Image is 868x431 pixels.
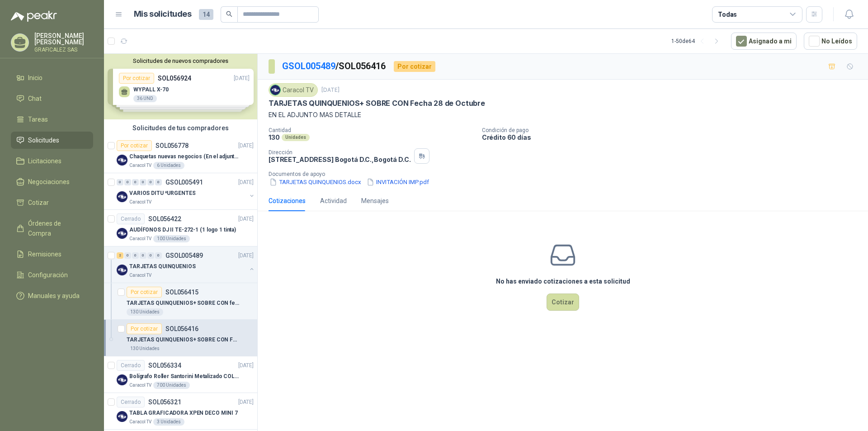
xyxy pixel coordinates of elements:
p: SOL056321 [148,399,181,405]
p: EN EL ADJUNTO MAS DETALLE [269,110,857,120]
div: Cotizaciones [269,196,306,206]
p: SOL056415 [165,289,198,295]
p: AUDÍFONOS DJ II TE-272-1 (1 logo 1 tinta) [129,226,236,234]
img: Company Logo [117,265,127,275]
p: 130 [269,133,280,141]
p: / SOL056416 [282,59,387,73]
a: Chat [11,90,93,107]
div: Actividad [320,196,347,206]
img: Company Logo [117,191,127,202]
span: Órdenes de Compra [28,218,85,238]
a: Solicitudes [11,132,93,149]
span: Licitaciones [28,156,61,166]
div: 0 [124,252,131,259]
div: 0 [147,252,154,259]
p: [DATE] [238,215,254,223]
div: 0 [124,179,131,185]
p: [DATE] [238,361,254,370]
p: Bolígrafo Roller Santorini Metalizado COLOR MORADO 1logo [129,372,242,381]
a: 0 0 0 0 0 0 GSOL005491[DATE] Company LogoVARIOS DITU *URGENTESCaracol TV [117,177,255,206]
p: SOL056778 [156,142,189,149]
p: [DATE] [238,251,254,260]
img: Company Logo [117,155,127,166]
button: No Leídos [804,33,857,50]
a: Negociaciones [11,173,93,190]
p: [DATE] [238,142,254,150]
div: Todas [718,9,737,19]
span: Solicitudes [28,135,59,145]
a: Órdenes de Compra [11,215,93,242]
button: INVITACIÓN IMP.pdf [366,177,430,187]
div: Cerrado [117,360,145,371]
div: Caracol TV [269,83,318,97]
div: 1 - 50 de 64 [671,34,724,48]
div: 0 [155,179,162,185]
div: 2 [117,252,123,259]
div: 130 Unidades [127,345,163,352]
span: Remisiones [28,249,61,259]
img: Company Logo [117,228,127,239]
div: 0 [140,252,146,259]
div: 6 Unidades [153,162,184,169]
div: 0 [132,252,139,259]
div: Por cotizar [127,287,162,298]
p: GSOL005491 [165,179,203,185]
div: Cerrado [117,397,145,407]
p: SOL056334 [148,362,181,369]
span: Chat [28,94,42,104]
span: Cotizar [28,198,49,208]
span: Configuración [28,270,68,280]
a: Por cotizarSOL056416TARJETAS QUINQUENIOS+ SOBRE CON Fecha 28 de Octubre130 Unidades [104,320,257,356]
p: TARJETAS QUINQUENIOS+ SOBRE CON Fecha 28 de Octubre [269,99,485,108]
p: [DATE] [238,178,254,187]
span: search [226,11,232,17]
div: Unidades [282,134,310,141]
div: Mensajes [361,196,389,206]
button: Solicitudes de nuevos compradores [108,57,254,64]
p: Condición de pago [482,127,864,133]
p: SOL056422 [148,216,181,222]
div: 0 [147,179,154,185]
span: Inicio [28,73,42,83]
div: Solicitudes de tus compradores [104,119,257,137]
span: Negociaciones [28,177,70,187]
div: Cerrado [117,213,145,224]
a: 2 0 0 0 0 0 GSOL005489[DATE] Company LogoTARJETAS QUINQUENIOSCaracol TV [117,250,255,279]
p: TARJETAS QUINQUENIOS [129,262,196,271]
img: Company Logo [270,85,280,95]
p: [DATE] [321,86,340,95]
a: Cotizar [11,194,93,211]
span: Manuales y ayuda [28,291,80,301]
div: Por cotizar [117,140,152,151]
p: GRAFICALEZ SAS [34,47,93,52]
span: Tareas [28,114,48,124]
p: TARJETAS QUINQUENIOS+ SOBRE CON fecha 21 Octubre [127,299,239,308]
p: Caracol TV [129,199,151,206]
a: Manuales y ayuda [11,287,93,304]
div: Solicitudes de nuevos compradoresPor cotizarSOL056924[DATE] WYPALL X-7036 UNDPor cotizarSOL056896... [104,54,257,119]
a: Por cotizarSOL056415TARJETAS QUINQUENIOS+ SOBRE CON fecha 21 Octubre130 Unidades [104,283,257,320]
p: Cantidad [269,127,475,133]
img: Company Logo [117,411,127,422]
div: 700 Unidades [153,382,190,389]
a: CerradoSOL056334[DATE] Company LogoBolígrafo Roller Santorini Metalizado COLOR MORADO 1logoCaraco... [104,356,257,393]
div: 3 Unidades [153,418,184,426]
a: GSOL005489 [282,61,335,71]
button: TARJETAS QUINQUENIOS.docx [269,177,362,187]
button: Asignado a mi [731,33,797,50]
div: 0 [132,179,139,185]
a: Inicio [11,69,93,86]
a: CerradoSOL056321[DATE] Company LogoTABLA GRAFICADORA XPEN DECO MINI 7Caracol TV3 Unidades [104,393,257,430]
h3: No has enviado cotizaciones a esta solicitud [496,276,630,286]
p: Caracol TV [129,382,151,389]
div: Por cotizar [394,61,435,72]
p: GSOL005489 [165,252,203,259]
p: TARJETAS QUINQUENIOS+ SOBRE CON Fecha 28 de Octubre [127,336,239,344]
div: Por cotizar [127,323,162,334]
p: Caracol TV [129,162,151,169]
span: 14 [199,9,213,20]
p: Caracol TV [129,235,151,242]
div: 100 Unidades [153,235,190,242]
div: 0 [155,252,162,259]
img: Company Logo [117,374,127,385]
